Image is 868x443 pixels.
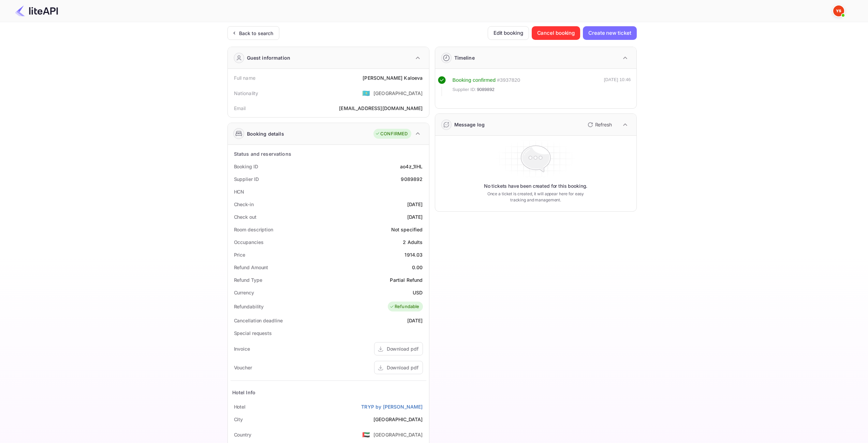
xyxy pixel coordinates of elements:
div: Nationality [234,90,259,97]
div: Country [234,431,251,438]
div: 1914.03 [404,251,423,258]
div: City [234,416,243,423]
button: Edit booking [488,26,529,40]
img: LiteAPI Logo [15,5,58,16]
ya-tr-span: Edit booking [494,29,523,37]
button: Create new ticket [583,26,636,40]
div: Cancellation deadline [234,317,283,324]
div: [PERSON_NAME] Kaloeva [363,74,423,81]
button: Refresh [584,119,615,130]
div: CONFIRMED [375,131,408,137]
div: Download pdf [387,345,418,352]
p: No tickets have been created for this booking. [484,183,588,189]
div: # 3937820 [497,76,520,84]
div: Refundability [234,303,264,310]
div: [GEOGRAPHIC_DATA] [373,431,423,438]
div: Special requests [234,330,272,337]
div: [GEOGRAPHIC_DATA] [373,90,423,97]
div: Check-in [234,201,254,208]
div: Room description [234,226,273,233]
div: Voucher [234,364,252,371]
div: [DATE] [407,317,423,324]
p: Once a ticket is created, it will appear here for easy tracking and management. [482,191,590,203]
div: USD [413,289,423,296]
button: Cancel booking [532,26,580,40]
div: Booking confirmed [453,76,496,84]
span: Supplier ID: [453,86,476,93]
div: 9089892 [401,175,423,183]
div: [EMAIL_ADDRESS][DOMAIN_NAME] [339,105,423,112]
div: 0.00 [412,264,423,271]
div: Refundable [389,303,420,310]
div: Booking details [247,130,284,137]
div: Booking ID [234,163,258,170]
a: TRYP by [PERSON_NAME] [361,403,423,410]
ya-tr-span: Cancel booking [537,29,575,37]
div: Hotel Info [232,389,256,396]
div: ao4z_1lHL [400,163,423,170]
div: Refund Type [234,276,262,284]
p: Refresh [595,121,612,128]
img: Yandex Support [833,5,844,16]
div: Not specified [391,226,423,233]
div: [DATE] [407,201,423,208]
div: Refund Amount [234,264,268,271]
div: [GEOGRAPHIC_DATA] [373,416,423,423]
div: Email [234,105,246,112]
div: Guest information [247,54,291,61]
div: Message log [454,121,485,128]
div: Invoice [234,345,250,352]
div: Hotel [234,403,246,410]
div: HCN [234,188,245,195]
div: 2 Adults [403,239,423,246]
span: United States [362,428,370,441]
span: 9089892 [477,86,495,93]
div: Check out [234,213,256,220]
div: [DATE] [407,213,423,220]
div: Occupancies [234,239,264,246]
span: United States [362,87,370,99]
div: Currency [234,289,254,296]
div: Price [234,251,246,258]
ya-tr-span: Back to search [239,30,274,36]
div: Partial Refund [390,276,423,284]
div: Timeline [454,54,475,61]
div: Download pdf [387,364,418,371]
div: Status and reservations [234,150,291,157]
div: Supplier ID [234,175,259,183]
div: Full name [234,74,255,81]
ya-tr-span: Create new ticket [588,29,631,37]
div: [DATE] 10:46 [604,76,631,96]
